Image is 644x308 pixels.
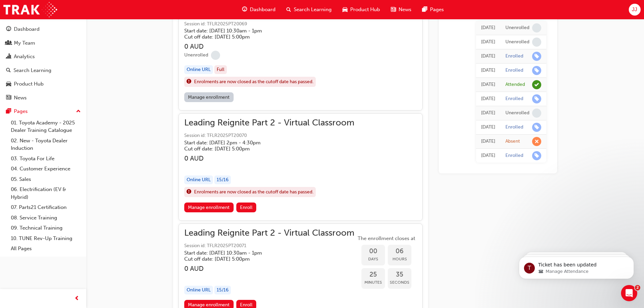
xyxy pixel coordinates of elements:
[187,77,191,86] span: exclaim-icon
[214,65,227,74] div: Full
[236,203,257,212] button: Enroll
[184,250,343,256] h5: Start date: [DATE] 10:30am - 1pm
[621,285,637,301] iframe: Intercom live chat
[184,155,354,162] h3: 0 AUD
[184,52,208,58] div: Unenrolled
[184,229,354,237] span: Leading Reignite Part 2 - Virtual Classroom
[214,175,231,185] div: 15 / 16
[14,25,40,33] div: Dashboard
[481,24,495,32] div: Wed Aug 13 2025 09:11:40 GMT+1000 (Australian Eastern Standard Time)
[532,23,541,32] span: learningRecordVerb_NONE-icon
[505,67,523,74] div: Enrolled
[505,110,529,116] div: Unenrolled
[532,109,541,118] span: learningRecordVerb_NONE-icon
[361,255,385,263] span: Days
[184,20,354,28] span: Session id: TFLR2025PT20069
[8,213,84,223] a: 08. Service Training
[14,53,35,61] div: Analytics
[184,265,354,273] h3: 0 AUD
[8,202,84,213] a: 07. Parts21 Certification
[184,92,234,102] a: Manage enrollment
[481,109,495,117] div: Tue Jul 08 2025 08:19:49 GMT+1000 (Australian Eastern Standard Time)
[194,188,313,196] span: Enrolments are now closed as the cutoff date has passed.
[481,81,495,89] div: Wed Jul 09 2025 10:30:00 GMT+1000 (Australian Eastern Standard Time)
[8,174,84,185] a: 05. Sales
[294,6,332,14] span: Search Learning
[250,6,276,14] span: Dashboard
[8,233,84,244] a: 10. TUNE Rev-Up Training
[509,242,644,290] iframe: Intercom notifications message
[481,138,495,145] div: Wed Jul 02 2025 10:30:00 GMT+1000 (Australian Eastern Standard Time)
[3,105,84,118] button: Pages
[361,271,385,279] span: 25
[391,5,396,14] span: news-icon
[505,39,529,45] div: Unenrolled
[481,152,495,160] div: Thu Mar 20 2025 12:31:36 GMT+1000 (Australian Eastern Standard Time)
[388,279,411,286] span: Seconds
[385,3,417,17] a: news-iconNews
[481,95,495,103] div: Tue Jul 08 2025 08:22:07 GMT+1000 (Australian Eastern Standard Time)
[184,43,354,50] h3: 0 AUD
[388,255,411,263] span: Hours
[184,65,213,74] div: Online URL
[350,6,380,14] span: Product Hub
[3,92,84,104] a: News
[214,286,231,295] div: 15 / 16
[342,5,348,14] span: car-icon
[6,26,11,32] span: guage-icon
[337,3,385,17] a: car-iconProduct Hub
[6,109,11,115] span: pages-icon
[399,6,411,14] span: News
[505,152,523,159] div: Enrolled
[3,2,57,17] img: Trak
[417,3,449,17] a: pages-iconPages
[8,243,84,254] a: All Pages
[74,294,79,303] span: prev-icon
[187,188,191,196] span: exclaim-icon
[184,203,234,212] a: Manage enrollment
[240,302,253,308] span: Enroll
[14,67,51,74] div: Search Learning
[361,279,385,286] span: Minutes
[184,256,343,262] h5: Cut off date: [DATE] 5:00pm
[481,52,495,60] div: Fri Jul 11 2025 12:26:24 GMT+1000 (Australian Eastern Standard Time)
[361,247,385,255] span: 00
[422,5,427,14] span: pages-icon
[184,28,343,34] h5: Start date: [DATE] 10:30am - 1pm
[184,242,354,250] span: Session id: TFLR2025PT20071
[184,286,213,295] div: Online URL
[8,153,84,164] a: 03. Toyota For Life
[8,223,84,233] a: 09. Technical Training
[14,39,35,47] div: My Team
[505,81,525,88] div: Attended
[3,50,84,63] a: Analytics
[184,119,417,215] button: Leading Reignite Part 2 - Virtual ClassroomSession id: TFLR2025PT20070Start date: [DATE] 2pm - 4:...
[532,80,541,89] span: learningRecordVerb_ATTEND-icon
[532,52,541,61] span: learningRecordVerb_ENROLL-icon
[194,78,313,86] span: Enrolments are now closed as the cutoff date has passed.
[8,184,84,202] a: 06. Electrification (EV & Hybrid)
[3,78,84,90] a: Product Hub
[430,6,444,14] span: Pages
[184,140,343,146] h5: Start date: [DATE] 2pm - 4:30pm
[505,96,523,102] div: Enrolled
[635,285,640,290] span: 2
[388,271,411,279] span: 35
[6,54,11,60] span: chart-icon
[237,3,281,17] a: guage-iconDashboard
[184,175,213,185] div: Online URL
[505,25,529,31] div: Unenrolled
[505,138,520,145] div: Absent
[388,247,411,255] span: 06
[8,164,84,174] a: 04. Customer Experience
[3,64,84,77] a: Search Learning
[14,108,28,115] div: Pages
[286,5,291,14] span: search-icon
[532,137,541,146] span: learningRecordVerb_ABSENT-icon
[532,38,541,47] span: learningRecordVerb_NONE-icon
[481,67,495,74] div: Fri Jul 11 2025 12:24:21 GMT+1000 (Australian Eastern Standard Time)
[8,136,84,153] a: 02. New - Toyota Dealer Induction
